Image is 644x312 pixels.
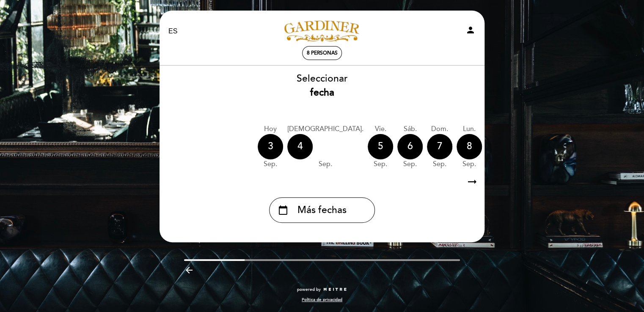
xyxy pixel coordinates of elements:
div: 6 [397,134,423,159]
div: 7 [427,134,452,159]
div: sáb. [397,124,423,134]
button: person [465,25,476,38]
img: MEITRE [323,287,347,292]
div: sep. [457,159,482,169]
div: sep. [258,159,283,169]
div: Seleccionar [159,72,485,100]
div: sep. [368,159,393,169]
div: dom. [427,124,452,134]
span: powered by [297,287,321,293]
div: vie. [368,124,393,134]
div: sep. [287,159,363,169]
i: calendar_today [278,203,288,217]
div: Hoy [258,124,283,134]
div: 3 [258,134,283,159]
div: 4 [287,134,313,159]
span: Más fechas [297,203,347,217]
div: 5 [368,134,393,159]
b: fecha [310,87,334,99]
div: sep. [397,159,423,169]
div: 8 [457,134,482,159]
i: arrow_right_alt [466,173,479,191]
a: powered by [297,287,347,293]
i: arrow_backward [184,265,194,275]
a: [PERSON_NAME] [269,20,375,43]
span: 8 personas [307,50,338,56]
i: person [465,25,476,35]
a: Política de privacidad [302,297,342,303]
div: [DEMOGRAPHIC_DATA]. [287,124,363,134]
div: lun. [457,124,482,134]
div: sep. [427,159,452,169]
